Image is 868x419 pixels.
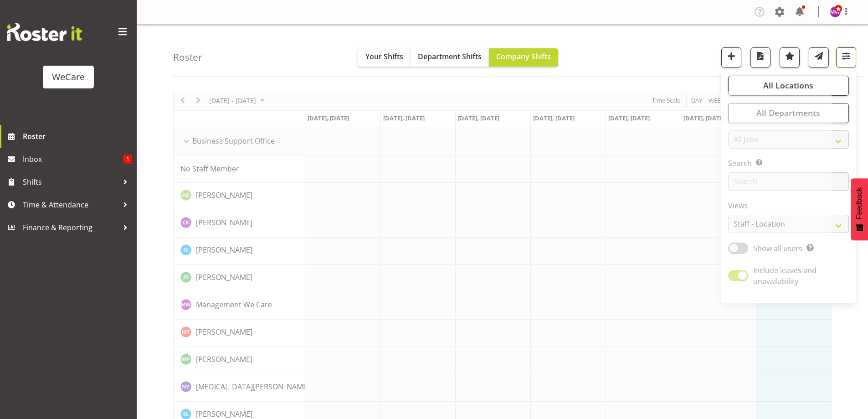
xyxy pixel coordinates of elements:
[7,23,82,41] img: Rosterit website logo
[23,152,123,166] span: Inbox
[23,198,118,212] span: Time & Attendance
[855,187,863,219] span: Feedback
[489,48,558,67] button: Company Shifts
[23,129,132,143] span: Roster
[851,178,868,240] button: Feedback - Show survey
[763,80,813,91] span: All Locations
[411,48,489,67] button: Department Shifts
[173,52,202,62] h4: Roster
[750,47,770,67] button: Download a PDF of the roster according to the set date range.
[728,76,849,96] button: All Locations
[23,221,118,234] span: Finance & Reporting
[830,6,841,17] img: management-we-care10447.jpg
[418,52,482,62] span: Department Shifts
[496,52,551,62] span: Company Shifts
[123,155,132,164] span: 1
[23,175,118,189] span: Shifts
[52,70,85,84] div: WeCare
[780,47,800,67] button: Highlight an important date within the roster.
[836,47,856,67] button: Filter Shifts
[365,52,403,62] span: Your Shifts
[809,47,829,67] button: Send a list of all shifts for the selected filtered period to all rostered employees.
[358,48,411,67] button: Your Shifts
[721,47,741,67] button: Add a new shift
